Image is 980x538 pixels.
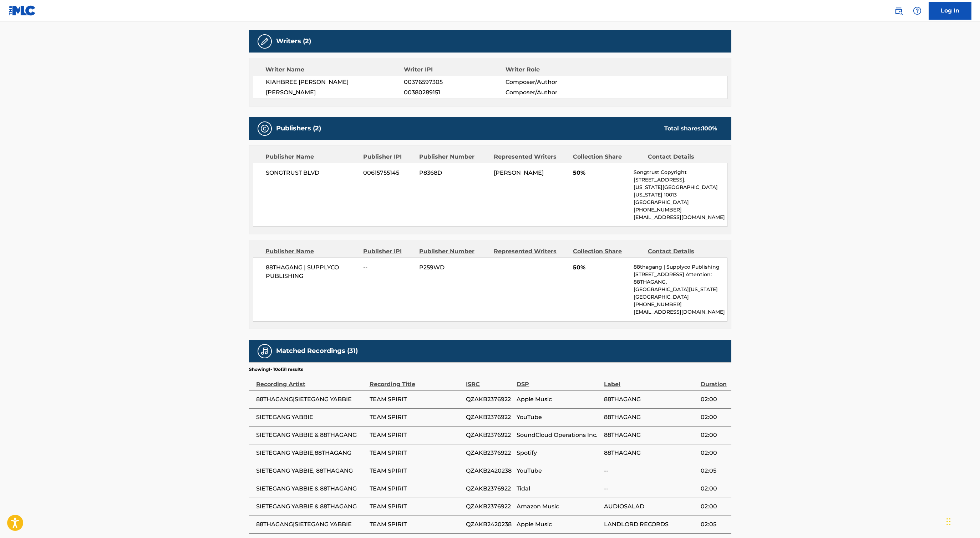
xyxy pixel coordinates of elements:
span: TEAM SPIRIT [370,449,462,457]
div: DSP [517,373,600,389]
img: help [913,6,921,15]
p: Showing 1 - 10 of 31 results [249,366,303,373]
span: QZAKB2376922 [466,502,513,511]
h5: Writers (2) [276,37,311,45]
span: 88THAGANG|SIETEGANG YABBIE [256,395,366,404]
span: SIETEGANG YABBIE & 88THAGANG [256,431,366,439]
div: Publisher IPI [363,247,414,256]
span: TEAM SPIRIT [370,502,462,511]
span: Composer/Author [506,78,598,86]
span: 02:05 [701,520,728,529]
div: Collection Share [573,153,642,161]
p: [PHONE_NUMBER] [634,206,727,214]
div: Publisher Name [265,247,358,256]
span: 100 % [702,125,717,132]
span: [PERSON_NAME] [266,88,404,97]
div: Writer Name [265,65,404,74]
span: 88THAGANG [604,431,697,439]
span: TEAM SPIRIT [370,467,462,475]
span: AUDIOSALAD [604,502,697,511]
span: -- [604,467,697,475]
div: Help [910,4,924,18]
span: 02:05 [701,467,728,475]
div: Drag [946,511,951,532]
span: QZAKB2376922 [466,431,513,439]
span: P8368D [419,169,488,177]
div: Publisher Number [419,247,488,256]
span: 00380289151 [404,88,505,97]
span: 88THAGANG | SUPPLYCO PUBLISHING [266,263,358,280]
span: 88THAGANG [604,413,697,422]
p: [STREET_ADDRESS] Attention: 88THAGANG, [634,271,727,286]
div: Recording Artist [256,373,366,389]
span: TEAM SPIRIT [370,520,462,529]
div: Publisher Name [265,153,358,161]
span: TEAM SPIRIT [370,413,462,422]
span: P259WD [419,263,488,272]
div: Represented Writers [494,247,568,256]
span: 50% [573,169,628,177]
img: MLC Logo [9,5,36,16]
iframe: Chat Widget [944,504,980,538]
span: TEAM SPIRIT [370,395,462,404]
span: QZAKB2376922 [466,395,513,404]
span: SIETEGANG YABBIE & 88THAGANG [256,484,366,493]
img: Matched Recordings [260,347,269,355]
span: Tidal [517,484,600,493]
span: 88THAGANG|SIETEGANG YABBIE [256,520,366,529]
span: 02:00 [701,431,728,439]
p: [STREET_ADDRESS], [634,176,727,184]
div: Recording Title [370,373,462,389]
div: Contact Details [648,153,717,161]
div: Duration [701,373,728,389]
div: Represented Writers [494,153,568,161]
span: SIETEGANG YABBIE [256,413,366,422]
h5: Matched Recordings (31) [276,347,358,355]
p: [GEOGRAPHIC_DATA] [634,199,727,206]
span: 02:00 [701,502,728,511]
span: QZAKB2376922 [466,413,513,422]
p: 88thagang | Supplyco Publishing [634,263,727,271]
span: SONGTRUST BLVD [266,169,358,177]
div: Writer IPI [404,65,506,74]
img: search [894,6,903,15]
span: TEAM SPIRIT [370,431,462,439]
span: 02:00 [701,484,728,493]
p: Songtrust Copyright [634,169,727,176]
span: SIETEGANG YABBIE & 88THAGANG [256,502,366,511]
span: [PERSON_NAME] [494,169,544,176]
span: SoundCloud Operations Inc. [517,431,600,439]
a: Log In [929,2,971,20]
p: [GEOGRAPHIC_DATA] [634,293,727,301]
span: QZAKB2420238 [466,520,513,529]
span: QZAKB2420238 [466,467,513,475]
div: Publisher Number [419,153,488,161]
p: [US_STATE][GEOGRAPHIC_DATA][US_STATE] 10013 [634,184,727,199]
span: LANDLORD RECORDS [604,520,697,529]
span: QZAKB2376922 [466,484,513,493]
a: Public Search [892,4,906,18]
span: 00376597305 [404,78,505,86]
span: SIETEGANG YABBIE, 88THAGANG [256,467,366,475]
div: Writer Role [506,65,598,74]
div: Collection Share [573,247,642,256]
span: Composer/Author [506,88,598,97]
span: -- [604,484,697,493]
img: Publishers [260,124,269,133]
span: 02:00 [701,395,728,404]
p: [EMAIL_ADDRESS][DOMAIN_NAME] [634,214,727,221]
p: [PHONE_NUMBER] [634,301,727,308]
h5: Publishers (2) [276,124,321,133]
span: 88THAGANG [604,395,697,404]
div: Publisher IPI [363,153,414,161]
span: YouTube [517,467,600,475]
div: Contact Details [648,247,717,256]
span: -- [363,263,414,272]
span: Amazon Music [517,502,600,511]
p: [GEOGRAPHIC_DATA][US_STATE] [634,286,727,293]
div: Label [604,373,697,389]
span: KIAHBREE [PERSON_NAME] [266,78,404,86]
span: YouTube [517,413,600,422]
span: Apple Music [517,395,600,404]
